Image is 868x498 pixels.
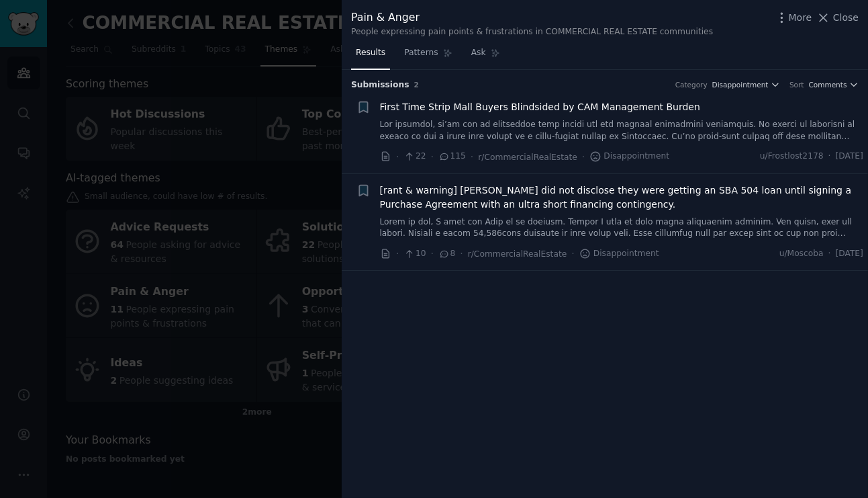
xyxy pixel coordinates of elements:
[833,11,859,25] span: Close
[468,249,567,259] span: r/CommercialRealEstate
[471,150,473,164] span: ·
[571,247,574,261] span: ·
[712,80,780,89] button: Disappointment
[789,11,812,25] span: More
[460,247,463,261] span: ·
[414,81,419,89] span: 2
[380,216,864,240] a: Lorem ip dol, S amet con Adip el se doeiusm. Tempor I utla et dolo magna aliquaenim adminim. Ven ...
[356,47,385,59] span: Results
[351,9,713,26] div: Pain & Anger
[438,151,466,163] span: 115
[809,80,847,89] span: Comments
[836,248,863,260] span: [DATE]
[431,150,434,164] span: ·
[351,26,713,38] div: People expressing pain points & frustrations in COMMERCIAL REAL ESTATE communities
[828,151,831,163] span: ·
[431,247,434,261] span: ·
[775,11,812,25] button: More
[467,42,505,70] a: Ask
[760,151,824,163] span: u/Frostlost2178
[816,11,859,25] button: Close
[404,47,438,59] span: Patterns
[779,248,824,260] span: u/Moscoba
[675,80,708,89] div: Category
[836,151,863,163] span: [DATE]
[789,80,804,89] div: Sort
[351,42,390,70] a: Results
[403,248,426,260] span: 10
[380,183,864,212] a: [rant & warning] [PERSON_NAME] did not disclose they were getting an SBA 504 loan until signing a...
[471,47,486,59] span: Ask
[399,42,456,70] a: Patterns
[712,80,769,89] span: Disappointment
[438,248,455,260] span: 8
[478,153,577,162] span: r/CommercialRealEstate
[403,151,426,163] span: 22
[579,248,659,260] span: Disappointment
[351,79,409,91] span: Submission s
[809,80,859,89] button: Comments
[589,151,669,163] span: Disappointment
[380,119,864,142] a: Lor ipsumdol, si’am con ad elitseddoe temp incidi utl etd magnaal enimadmini veniamquis. No exerc...
[396,247,399,261] span: ·
[828,248,831,260] span: ·
[380,100,700,114] a: First Time Strip Mall Buyers Blindsided by CAM Management Burden
[396,150,399,164] span: ·
[582,150,585,164] span: ·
